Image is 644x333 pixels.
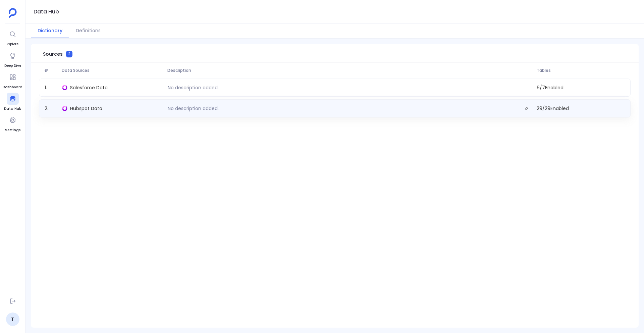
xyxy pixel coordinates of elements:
p: No description added. [165,84,221,91]
button: Dictionary [31,24,69,38]
span: Explore [7,42,19,47]
span: Description [165,68,534,73]
span: Sources [43,51,63,57]
span: Data Hub [4,106,21,111]
span: Data Sources [59,68,165,73]
span: 2 . [42,104,59,113]
button: Definitions [69,24,107,38]
a: T [6,313,19,326]
span: Dashboard [3,85,22,90]
span: Tables [534,68,628,73]
a: Deep Dive [4,50,21,68]
span: Salesforce Data [70,84,108,91]
a: Settings [5,114,20,133]
a: Explore [7,28,19,47]
span: Settings [5,128,20,133]
h1: Data Hub [34,7,59,16]
span: 6 / 7 Enabled [534,84,628,91]
a: Dashboard [3,71,22,90]
img: petavue logo [9,8,17,18]
p: No description added. [165,105,221,112]
a: Data Hub [4,93,21,111]
span: Deep Dive [4,63,21,68]
span: # [42,68,59,73]
span: 2 [66,51,72,57]
button: Edit description. [522,104,531,113]
span: 29 / 29 Enabled [534,104,628,113]
span: 1 . [42,84,59,91]
span: Hubspot Data [70,105,102,112]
